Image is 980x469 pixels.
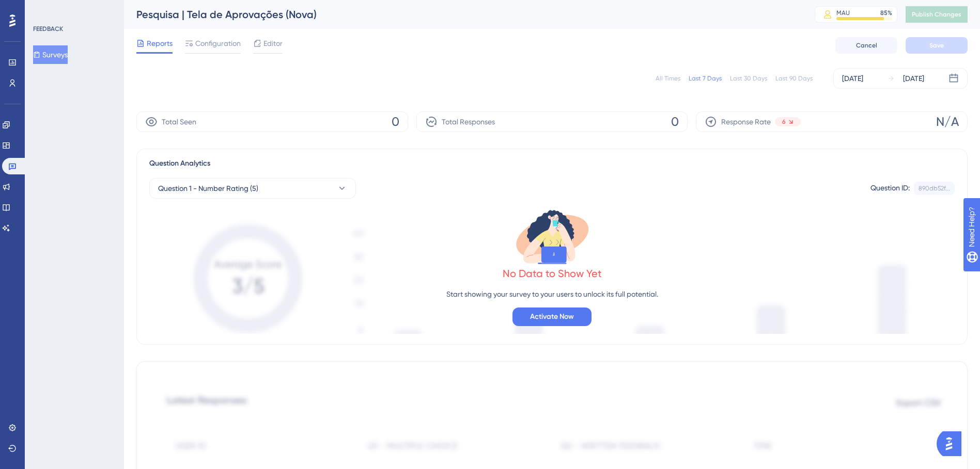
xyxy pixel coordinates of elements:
[721,116,771,128] span: Response Rate
[136,7,789,22] div: Pesquisa | Tela de Aprovações (Nova)
[512,308,592,326] button: Activate Now
[937,428,968,459] iframe: UserGuiding AI Assistant Launcher
[912,10,961,19] span: Publish Changes
[842,72,863,85] div: [DATE]
[936,114,959,130] span: N/A
[689,74,722,83] div: Last 7 Days
[906,6,968,23] button: Publish Changes
[158,182,258,195] span: Question 1 - Number Rating (5)
[33,45,68,64] button: Surveys
[147,37,173,50] span: Reports
[836,9,850,17] div: MAU
[903,72,924,85] div: [DATE]
[195,37,241,50] span: Configuration
[730,74,767,83] div: Last 30 Days
[880,9,892,17] div: 85 %
[263,37,283,50] span: Editor
[671,114,679,130] span: 0
[446,288,658,300] p: Start showing your survey to your users to unlock its full potential.
[503,266,602,281] div: No Data to Show Yet
[162,116,196,128] span: Total Seen
[775,74,813,83] div: Last 90 Days
[24,3,65,15] span: Need Help?
[656,74,680,83] div: All Times
[835,37,897,54] button: Cancel
[870,182,910,195] div: Question ID:
[782,118,785,126] span: 6
[530,311,574,323] span: Activate Now
[856,41,877,50] span: Cancel
[906,37,968,54] button: Save
[149,157,210,170] span: Question Analytics
[919,184,950,192] div: 890db52f...
[442,116,495,128] span: Total Responses
[929,41,944,50] span: Save
[33,25,63,33] div: FEEDBACK
[149,178,356,199] button: Question 1 - Number Rating (5)
[392,114,399,130] span: 0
